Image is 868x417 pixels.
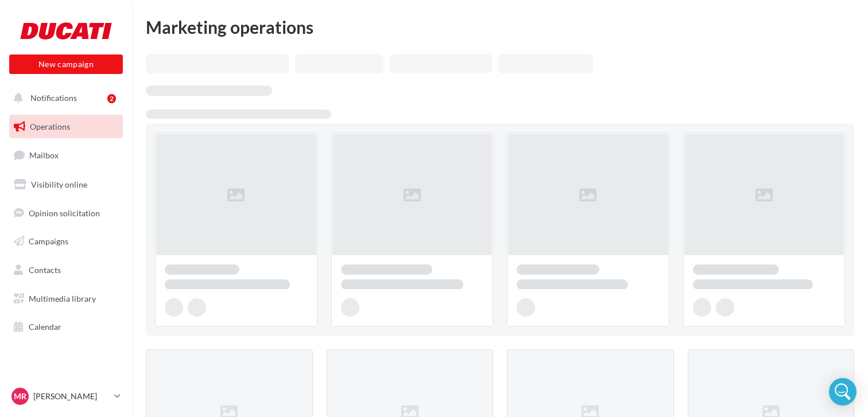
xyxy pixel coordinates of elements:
[7,201,125,225] a: Opinion solicitation
[29,294,96,303] span: Multimedia library
[7,287,125,311] a: Multimedia library
[29,322,61,332] span: Calendar
[146,18,854,36] div: Marketing operations
[7,229,125,254] a: Campaigns
[7,143,125,167] a: Mailbox
[7,315,125,339] a: Calendar
[30,93,77,103] span: Notifications
[29,208,100,217] span: Opinion solicitation
[31,180,87,189] span: Visibility online
[7,86,121,110] button: Notifications 2
[829,378,857,406] div: Open Intercom Messenger
[7,173,125,197] a: Visibility online
[107,94,116,103] div: 2
[29,236,68,246] span: Campaigns
[33,391,110,402] p: [PERSON_NAME]
[7,258,125,282] a: Contacts
[30,122,70,131] span: Operations
[29,150,59,160] span: Mailbox
[7,115,125,139] a: Operations
[9,385,123,407] a: MR [PERSON_NAME]
[14,391,26,402] span: MR
[9,54,123,74] button: New campaign
[29,265,61,275] span: Contacts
